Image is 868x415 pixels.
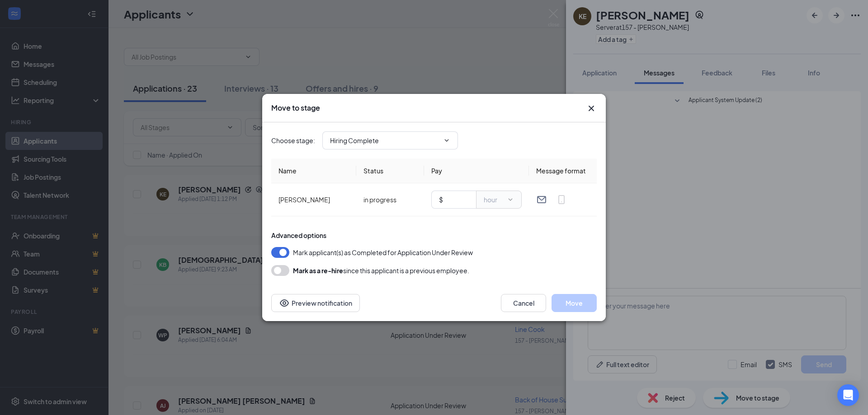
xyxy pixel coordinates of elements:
div: Open Intercom Messenger [837,384,859,406]
div: $ [439,195,443,205]
span: Mark applicant(s) as Completed for Application Under Review [293,247,473,258]
h3: Move to stage [271,103,320,113]
th: Status [356,159,424,183]
b: Mark as a re-hire [293,266,343,275]
span: [PERSON_NAME] [278,196,330,204]
div: since this applicant is a previous employee. [293,265,469,276]
svg: MobileSms [556,194,567,205]
button: Move [552,294,597,312]
span: Choose stage : [271,135,315,145]
th: Pay [424,159,529,183]
svg: Cross [586,103,597,114]
svg: ChevronDown [443,137,450,144]
svg: Eye [279,298,290,308]
th: Message format [529,159,597,183]
button: Close [586,103,597,114]
svg: Email [536,194,547,205]
td: in progress [356,183,424,216]
button: Cancel [501,294,546,312]
button: Preview notificationEye [271,294,360,312]
th: Name [271,159,356,183]
div: Advanced options [271,231,597,240]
